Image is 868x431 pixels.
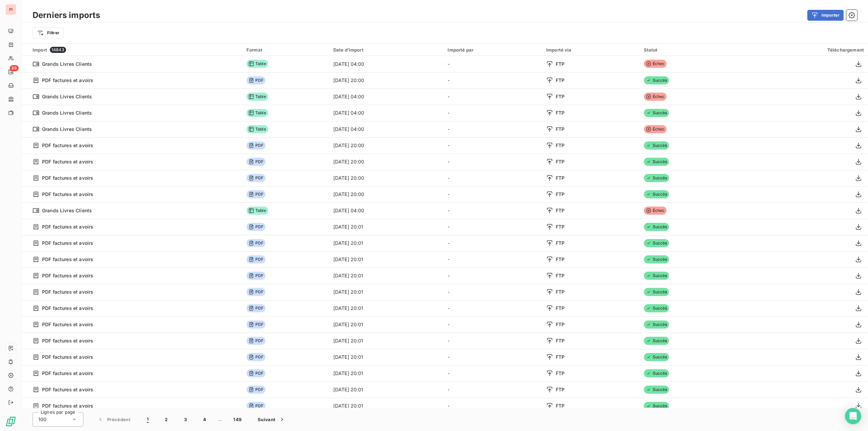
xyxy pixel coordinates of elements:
[246,337,265,345] span: PDF
[556,321,565,328] span: FTP
[246,76,265,84] span: PDF
[556,305,565,312] span: FTP
[443,121,542,137] td: -
[157,412,176,427] button: 2
[329,89,444,105] td: [DATE] 04:00
[329,186,444,202] td: [DATE] 20:00
[5,4,16,15] div: PI
[556,93,565,100] span: FTP
[42,403,93,409] span: PDF factures et avoirs
[443,365,542,381] td: -
[246,109,268,117] span: Table
[246,93,268,101] span: Table
[246,141,265,150] span: PDF
[644,304,669,312] span: Succès
[246,158,265,166] span: PDF
[644,190,669,198] span: Succès
[644,93,667,101] span: Échec
[443,219,542,235] td: -
[644,402,669,410] span: Succès
[195,412,214,427] button: 4
[556,403,565,409] span: FTP
[644,223,669,231] span: Succès
[556,158,565,165] span: FTP
[329,268,444,284] td: [DATE] 20:01
[556,126,565,133] span: FTP
[556,61,565,67] span: FTP
[246,386,265,394] span: PDF
[10,65,19,71] span: 88
[329,300,444,316] td: [DATE] 20:01
[644,47,733,53] div: Statut
[443,268,542,284] td: -
[329,219,444,235] td: [DATE] 20:01
[42,61,92,67] span: Grands Livres Clients
[644,76,669,84] span: Succès
[42,175,93,181] span: PDF factures et avoirs
[443,170,542,186] td: -
[42,289,93,295] span: PDF factures et avoirs
[443,137,542,154] td: -
[42,370,93,377] span: PDF factures et avoirs
[38,416,46,423] span: 100
[742,47,864,53] div: Téléchargement
[845,408,861,424] div: Open Intercom Messenger
[443,316,542,333] td: -
[42,93,92,100] span: Grands Livres Clients
[556,289,565,295] span: FTP
[556,354,565,360] span: FTP
[89,412,139,427] button: Précédent
[556,337,565,344] span: FTP
[139,412,157,427] button: 1
[546,47,636,53] div: Importé via
[329,154,444,170] td: [DATE] 20:00
[225,412,250,427] button: 149
[443,251,542,268] td: -
[176,412,195,427] button: 3
[214,414,225,425] span: …
[644,272,669,280] span: Succès
[42,272,93,279] span: PDF factures et avoirs
[556,191,565,198] span: FTP
[5,416,16,427] img: Logo LeanPay
[644,320,669,329] span: Succès
[329,398,444,414] td: [DATE] 20:01
[329,316,444,333] td: [DATE] 20:01
[246,207,268,215] span: Table
[329,137,444,154] td: [DATE] 20:00
[556,223,565,230] span: FTP
[807,10,844,21] button: Importer
[644,207,667,215] span: Échec
[246,60,268,68] span: Table
[448,47,538,53] div: Importé par
[42,337,93,344] span: PDF factures et avoirs
[644,353,669,361] span: Succès
[644,337,669,345] span: Succès
[42,256,93,263] span: PDF factures et avoirs
[644,109,669,117] span: Succès
[42,386,93,393] span: PDF factures et avoirs
[329,72,444,89] td: [DATE] 20:00
[556,175,565,181] span: FTP
[556,240,565,247] span: FTP
[246,320,265,329] span: PDF
[443,56,542,72] td: -
[246,369,265,377] span: PDF
[42,126,92,133] span: Grands Livres Clients
[443,202,542,219] td: -
[329,56,444,72] td: [DATE] 04:00
[443,349,542,365] td: -
[42,223,93,230] span: PDF factures et avoirs
[50,47,66,53] span: 14843
[556,207,565,214] span: FTP
[246,288,265,296] span: PDF
[42,240,93,247] span: PDF factures et avoirs
[42,110,92,116] span: Grands Livres Clients
[246,353,265,361] span: PDF
[443,105,542,121] td: -
[246,190,265,198] span: PDF
[443,333,542,349] td: -
[33,27,64,38] button: Filtrer
[329,170,444,186] td: [DATE] 20:00
[644,158,669,166] span: Succès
